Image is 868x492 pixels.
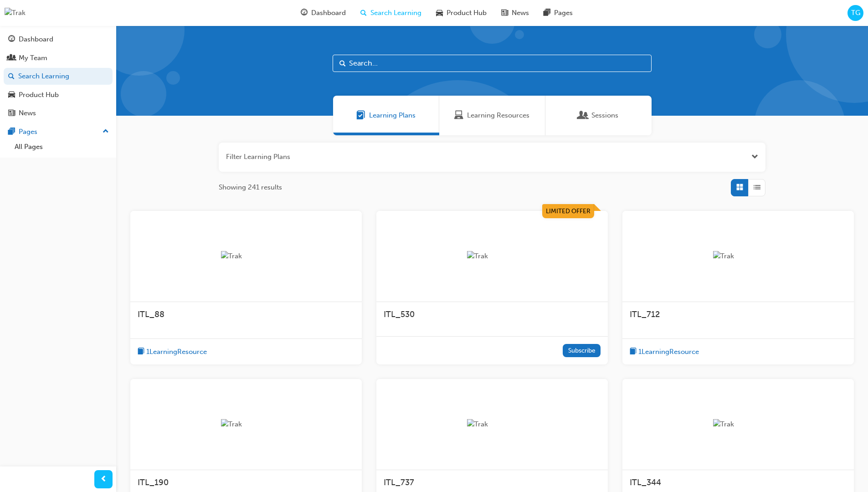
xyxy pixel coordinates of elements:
[138,477,169,487] span: ITL_190
[630,477,661,487] span: ITL_344
[754,182,760,193] span: List
[512,8,529,18] span: News
[19,34,53,45] div: Dashboard
[467,251,517,261] img: Trak
[554,8,573,18] span: Pages
[4,68,113,85] a: Search Learning
[563,344,601,357] button: Subscribe
[536,4,580,22] a: pages-iconPages
[293,4,353,22] a: guage-iconDashboard
[439,96,545,135] a: Learning ResourcesLearning Resources
[339,58,346,69] span: Search
[100,474,107,485] span: prev-icon
[311,8,346,18] span: Dashboard
[622,211,854,365] a: TrakITL_712book-icon1LearningResource
[630,346,699,358] button: book-icon1LearningResource
[8,36,15,44] span: guage-icon
[436,7,443,19] span: car-icon
[8,128,15,136] span: pages-icon
[630,309,660,319] span: ITL_712
[4,31,113,48] a: Dashboard
[591,110,618,121] span: Sessions
[103,126,109,138] span: up-icon
[360,7,367,19] span: search-icon
[219,182,282,193] span: Showing 241 results
[19,127,37,137] div: Pages
[736,182,743,193] span: Grid
[751,152,758,162] button: Open the filter
[447,8,487,18] span: Product Hub
[579,110,588,121] span: Sessions
[333,55,652,72] input: Search...
[301,7,308,19] span: guage-icon
[494,4,536,22] a: news-iconNews
[4,87,113,103] a: Product Hub
[467,110,529,121] span: Learning Resources
[19,108,36,118] div: News
[4,123,113,140] button: Pages
[544,7,550,19] span: pages-icon
[146,347,207,357] span: 1 Learning Resource
[8,54,15,62] span: people-icon
[369,110,416,121] span: Learning Plans
[384,477,414,487] span: ITL_737
[8,72,15,81] span: search-icon
[19,53,47,63] div: My Team
[130,211,362,365] a: TrakITL_88book-icon1LearningResource
[5,8,26,18] img: Trak
[353,4,429,22] a: search-iconSearch Learning
[221,419,271,430] img: Trak
[333,96,439,135] a: Learning PlansLearning Plans
[138,309,164,319] span: ITL_88
[138,346,144,358] span: book-icon
[4,29,113,123] button: DashboardMy TeamSearch LearningProduct HubNews
[851,8,860,18] span: TG
[4,50,113,67] a: My Team
[8,109,15,118] span: news-icon
[19,90,59,100] div: Product Hub
[501,7,508,19] span: news-icon
[638,347,699,357] span: 1 Learning Resource
[546,207,591,215] span: Limited Offer
[4,105,113,122] a: News
[8,91,15,99] span: car-icon
[429,4,494,22] a: car-iconProduct Hub
[630,346,637,358] span: book-icon
[138,346,207,358] button: book-icon1LearningResource
[356,110,365,121] span: Learning Plans
[847,5,863,21] button: TG
[713,251,763,261] img: Trak
[545,96,652,135] a: SessionsSessions
[376,211,608,365] a: Limited OfferTrakITL_530Subscribe
[384,309,415,319] span: ITL_530
[221,251,271,261] img: Trak
[454,110,463,121] span: Learning Resources
[11,140,113,154] a: All Pages
[467,419,517,430] img: Trak
[713,419,763,430] img: Trak
[370,8,421,18] span: Search Learning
